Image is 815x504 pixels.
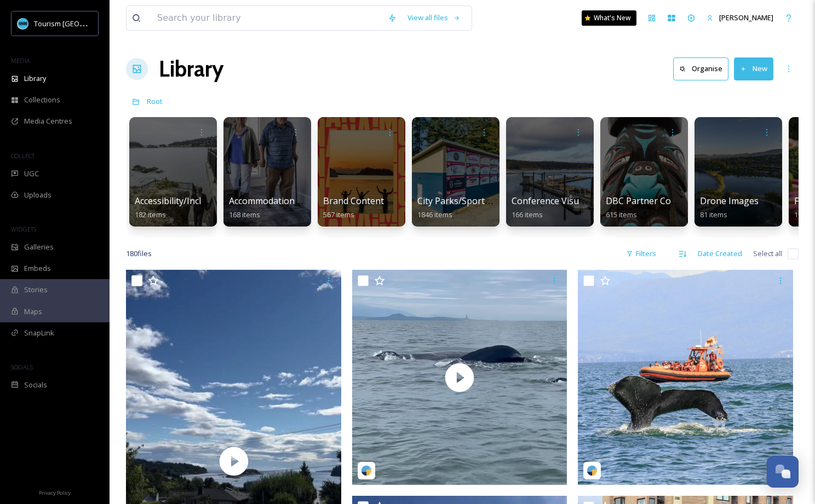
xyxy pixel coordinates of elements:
a: What's New [582,10,636,26]
span: Drone Images [700,195,759,207]
a: DBC Partner Contrent615 items [606,196,697,219]
span: Accommodations by Biz [229,195,326,207]
span: Uploads [24,190,51,200]
a: Accessibility/Inclusivity182 items [135,196,227,219]
span: Tourism [GEOGRAPHIC_DATA] [34,18,132,28]
span: [PERSON_NAME] [719,13,773,22]
button: Organise [673,57,728,80]
span: 1846 items [417,210,452,219]
a: Privacy Policy [39,485,71,499]
span: Root [147,96,163,106]
span: Library [24,73,46,84]
span: WIDGETS [11,225,36,233]
span: Galleries [24,242,54,252]
a: Root [147,95,163,108]
img: tourism_nanaimo_logo.jpeg [18,18,28,29]
span: Media Centres [24,116,72,126]
img: snapsea-logo.png [361,465,372,476]
div: Filters [621,243,662,264]
span: 81 items [700,210,727,219]
span: UGC [24,169,39,179]
span: Stories [24,285,48,295]
button: Open Chat [767,456,799,488]
span: Privacy Policy [39,489,71,496]
a: Accommodations by Biz168 items [229,196,326,219]
span: 182 items [135,210,166,219]
img: wildlife_jesse-18042535400339442.jpeg [578,270,793,485]
a: Library [159,53,223,85]
span: MEDIA [11,56,30,65]
input: Search your library [152,6,382,30]
span: Accessibility/Inclusivity [135,195,227,207]
a: Drone Images81 items [700,196,759,219]
img: snapsea-logo.png [587,465,598,476]
span: 567 items [323,210,354,219]
span: 615 items [606,210,637,219]
a: Organise [673,57,734,80]
span: Collections [24,95,60,105]
a: [PERSON_NAME] [701,7,779,28]
span: Socials [24,380,47,390]
a: City Parks/Sport Images1846 items [417,196,517,219]
span: SnapLink [24,328,54,338]
span: Conference Visuals [512,195,590,207]
img: thumbnail [352,270,567,485]
span: 168 items [229,210,260,219]
a: Conference Visuals166 items [512,196,590,219]
div: Date Created [692,243,748,264]
span: City Parks/Sport Images [417,195,517,207]
span: DBC Partner Contrent [606,195,697,207]
span: Brand Content [323,195,384,207]
span: 180 file s [126,248,152,259]
span: Maps [24,306,42,317]
span: Select all [753,248,782,259]
span: COLLECT [11,152,35,160]
a: Brand Content567 items [323,196,384,219]
span: Embeds [24,263,51,274]
button: New [734,57,773,80]
a: View all files [402,7,466,28]
span: SOCIALS [11,363,33,371]
span: 166 items [512,210,543,219]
